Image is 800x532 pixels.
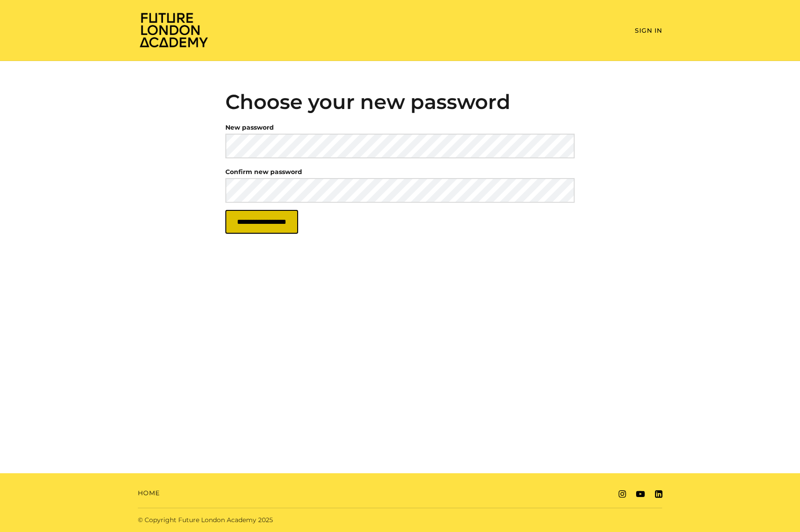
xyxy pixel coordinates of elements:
[225,121,274,134] label: New password
[225,90,575,114] h2: Choose your new password
[138,12,210,48] img: Home Page
[131,515,400,525] div: © Copyright Future London Academy 2025
[225,166,302,178] label: Confirm new password
[635,26,662,35] a: Sign In
[138,488,160,498] a: Home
